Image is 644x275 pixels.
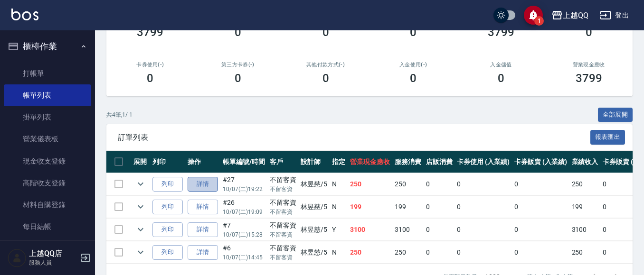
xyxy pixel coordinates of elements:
[152,222,183,237] button: 列印
[4,84,91,106] a: 帳單列表
[270,198,296,208] div: 不留客資
[29,258,77,267] p: 服務人員
[330,151,348,173] th: 指定
[322,26,329,39] h3: 0
[152,245,183,260] button: 列印
[235,72,241,85] h3: 0
[498,72,504,85] h3: 0
[348,151,392,173] th: 營業現金應收
[392,219,424,241] td: 3100
[548,6,592,25] button: 上越QQ
[381,62,446,68] h2: 入金使用(-)
[596,7,633,24] button: 登出
[133,200,148,214] button: expand row
[220,173,267,195] td: #27
[188,245,218,260] a: 詳情
[298,151,330,173] th: 設計師
[267,151,299,173] th: 客戶
[569,219,601,241] td: 3100
[4,172,91,194] a: 高階收支登錄
[270,253,296,262] p: 不留客資
[4,150,91,172] a: 現金收支登錄
[220,151,267,173] th: 帳單編號/時間
[455,173,512,195] td: 0
[106,110,133,119] p: 共 4 筆, 1 / 1
[424,173,455,195] td: 0
[424,151,455,173] th: 店販消費
[4,216,91,238] a: 每日結帳
[270,230,296,239] p: 不留客資
[569,173,601,195] td: 250
[152,177,183,192] button: 列印
[298,241,330,264] td: 林昱慈 /5
[569,196,601,218] td: 199
[556,62,621,68] h2: 營業現金應收
[348,241,392,264] td: 250
[410,72,417,85] h3: 0
[270,220,296,230] div: 不留客資
[298,219,330,241] td: 林昱慈 /5
[270,175,296,185] div: 不留客資
[188,177,218,192] a: 詳情
[424,219,455,241] td: 0
[8,248,27,267] img: Person
[298,173,330,195] td: 林昱慈 /5
[4,63,91,84] a: 打帳單
[512,196,569,218] td: 0
[270,208,296,216] p: 不留客資
[29,249,77,258] h5: 上越QQ店
[424,196,455,218] td: 0
[118,133,590,142] span: 訂單列表
[220,196,267,218] td: #26
[188,200,218,214] a: 詳情
[4,106,91,128] a: 掛單列表
[4,128,91,150] a: 營業儀表板
[455,151,512,173] th: 卡券使用 (入業績)
[455,219,512,241] td: 0
[534,16,544,26] span: 1
[223,230,265,239] p: 10/07 (二) 15:28
[563,9,588,21] div: 上越QQ
[137,26,163,39] h3: 3799
[469,62,534,68] h2: 入金儲值
[598,108,633,122] button: 全部展開
[512,151,569,173] th: 卡券販賣 (入業績)
[348,196,392,218] td: 199
[392,196,424,218] td: 199
[488,26,514,39] h3: 3799
[455,241,512,264] td: 0
[152,200,183,214] button: 列印
[293,62,358,68] h2: 其他付款方式(-)
[392,173,424,195] td: 250
[223,208,265,216] p: 10/07 (二) 19:09
[188,222,218,237] a: 詳情
[330,219,348,241] td: Y
[11,9,38,20] img: Logo
[298,196,330,218] td: 林昱慈 /5
[524,6,543,25] button: save
[586,26,592,39] h3: 0
[220,219,267,241] td: #7
[322,72,329,85] h3: 0
[133,222,148,237] button: expand row
[392,151,424,173] th: 服務消費
[220,241,267,264] td: #6
[348,173,392,195] td: 250
[206,62,271,68] h2: 第三方卡券(-)
[131,151,150,173] th: 展開
[270,243,296,253] div: 不留客資
[223,185,265,193] p: 10/07 (二) 19:22
[512,173,569,195] td: 0
[576,72,602,85] h3: 3799
[223,253,265,262] p: 10/07 (二) 14:45
[235,26,241,39] h3: 0
[590,132,625,141] a: 報表匯出
[392,241,424,264] td: 250
[270,185,296,193] p: 不留客資
[4,194,91,216] a: 材料自購登錄
[150,151,185,173] th: 列印
[590,130,625,145] button: 報表匯出
[133,177,148,191] button: expand row
[569,241,601,264] td: 250
[330,196,348,218] td: N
